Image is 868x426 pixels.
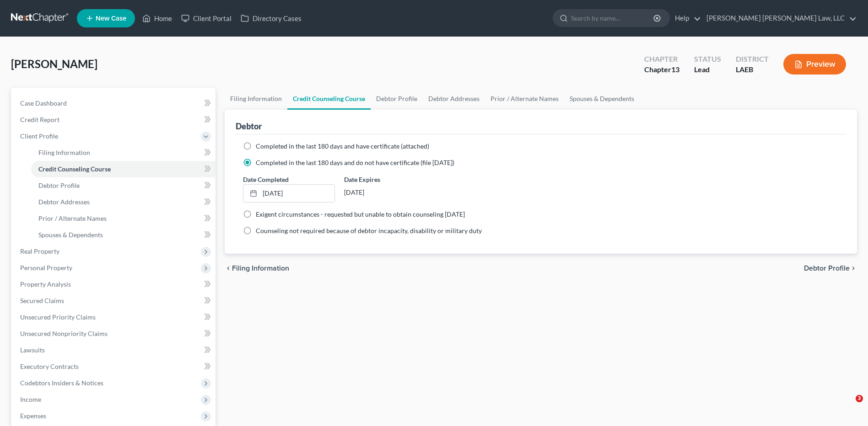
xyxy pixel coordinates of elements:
a: [DATE] [243,185,334,202]
a: Lawsuits [13,342,216,358]
a: Debtor Profile [31,177,216,194]
a: Unsecured Nonpriority Claims [13,325,216,342]
i: chevron_right [850,265,857,272]
a: Debtor Addresses [423,88,485,110]
span: Prior / Alternate Names [38,214,107,222]
a: Executory Contracts [13,358,216,375]
span: Expenses [20,412,46,420]
a: Filing Information [225,88,287,110]
span: [PERSON_NAME] [11,57,97,70]
a: Credit Report [13,112,216,128]
span: Case Dashboard [20,99,67,107]
a: Spouses & Dependents [564,88,640,110]
span: Client Profile [20,132,58,140]
a: Case Dashboard [13,95,216,112]
span: Debtor Addresses [38,198,90,206]
label: Date Completed [243,175,289,184]
div: Chapter [644,54,679,64]
span: 13 [671,65,679,74]
button: chevron_left Filing Information [225,265,289,272]
a: Filing Information [31,144,216,161]
a: Home [138,10,177,27]
span: Debtor Profile [38,181,80,189]
a: Client Portal [177,10,236,27]
span: Completed in the last 180 days and do not have certificate (file [DATE]) [256,159,454,166]
input: Search by name... [571,10,655,27]
button: Preview [783,54,846,75]
div: Lead [694,64,721,75]
a: Help [670,10,701,27]
span: Executory Contracts [20,362,79,370]
span: Income [20,395,41,403]
span: Secured Claims [20,297,64,304]
span: New Case [96,15,126,22]
span: Unsecured Nonpriority Claims [20,330,108,337]
a: Debtor Profile [371,88,423,110]
div: [DATE] [344,184,436,201]
a: Prior / Alternate Names [31,210,216,227]
div: Debtor [236,121,262,132]
span: Debtor Profile [804,265,850,272]
a: Spouses & Dependents [31,227,216,243]
i: chevron_left [225,265,232,272]
span: Lawsuits [20,346,45,354]
div: Chapter [644,64,679,75]
label: Date Expires [344,175,436,184]
div: District [736,54,769,64]
div: LAEB [736,64,769,75]
button: Debtor Profile chevron_right [804,265,857,272]
span: Filing Information [232,265,289,272]
span: Spouses & Dependents [38,231,103,239]
span: Credit Counseling Course [38,165,111,173]
a: Prior / Alternate Names [485,88,564,110]
span: Filing Information [38,149,90,156]
span: Property Analysis [20,280,71,288]
div: Status [694,54,721,64]
a: Directory Cases [236,10,306,27]
span: 3 [856,395,863,402]
a: [PERSON_NAME] [PERSON_NAME] Law, LLC [702,10,857,27]
a: Debtor Addresses [31,194,216,210]
a: Unsecured Priority Claims [13,309,216,325]
span: Credit Report [20,116,59,123]
a: Credit Counseling Course [31,161,216,177]
span: Codebtors Insiders & Notices [20,379,103,387]
span: Real Property [20,247,59,255]
a: Credit Counseling Course [287,88,371,110]
span: Completed in the last 180 days and have certificate (attached) [256,142,429,150]
span: Counseling not required because of debtor incapacity, disability or military duty [256,227,482,234]
iframe: Intercom live chat [837,395,859,417]
span: Personal Property [20,264,72,272]
a: Secured Claims [13,293,216,309]
a: Property Analysis [13,276,216,293]
span: Unsecured Priority Claims [20,313,96,321]
span: Exigent circumstances - requested but unable to obtain counseling [DATE] [256,210,465,218]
